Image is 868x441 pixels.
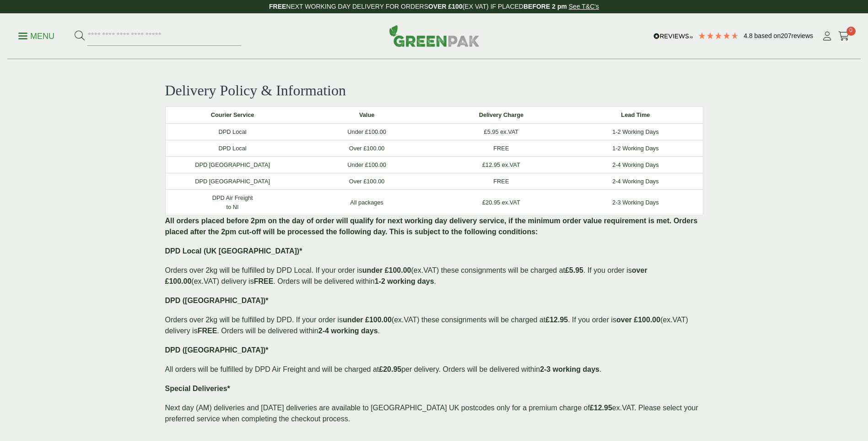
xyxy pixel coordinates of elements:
[269,3,286,10] strong: FREE
[18,31,54,40] a: Menu
[198,327,217,335] b: FREE
[300,156,434,173] td: Under £100.00
[318,327,378,335] b: 2-4 working days
[300,140,434,156] td: Over £100.00
[165,247,302,255] b: DPD Local (UK [GEOGRAPHIC_DATA])*
[569,3,599,10] a: See T&C's
[540,365,599,373] b: 2-3 working days
[568,123,703,140] td: 1-2 Working Days
[616,316,660,324] b: over £100.00
[300,173,434,190] td: Over £100.00
[165,402,703,435] p: Next day (AM) deliveries and [DATE] deliveries are available to [GEOGRAPHIC_DATA] UK postcodes on...
[165,297,269,304] b: DPD ([GEOGRAPHIC_DATA])*
[838,32,850,41] i: Cart
[165,140,300,156] td: DPD Local
[300,107,434,123] th: Value
[545,316,568,324] b: £12.95
[165,217,698,236] b: All orders placed before 2pm on the day of order will qualify for next working day delivery servi...
[379,365,401,373] b: £20.95
[165,107,300,123] th: Courier Service
[568,107,703,123] th: Lead Time
[165,265,703,287] p: Orders over 2kg will be fulfilled by DPD Local. If your order is (ex.VAT) these consignments will...
[565,266,583,274] b: £5.95
[744,32,754,39] span: 4.8
[434,107,569,123] th: Delivery Charge
[18,31,54,42] p: Menu
[590,404,612,412] strong: £12.95
[755,32,781,39] span: Based on
[821,32,833,41] i: My Account
[434,173,569,190] td: FREE
[568,140,703,156] td: 1-2 Working Days
[846,27,856,36] span: 0
[165,173,300,190] td: DPD [GEOGRAPHIC_DATA]
[165,385,230,392] b: Special Deliveries*
[434,156,569,173] td: £12.95 ex.VAT
[165,314,703,336] p: Orders over 2kg will be fulfilled by DPD. If your order is (ex.VAT) these consignments will be ch...
[653,33,693,39] img: REVIEWS.io
[781,32,791,39] span: 207
[165,123,300,140] td: DPD Local
[165,346,269,354] b: DPD ([GEOGRAPHIC_DATA])*
[300,123,434,140] td: Under £100.00
[165,156,300,173] td: DPD [GEOGRAPHIC_DATA]
[568,190,703,215] td: 2-3 Working Days
[568,156,703,173] td: 2-4 Working Days
[165,82,703,99] h2: Delivery Policy & Information
[300,190,434,215] td: All packages
[389,25,480,47] img: GreenPak Supplies
[343,316,392,324] b: under £100.00
[434,123,569,140] td: £5.95 ex.VAT
[165,266,647,285] b: over £100.00
[165,190,300,215] td: DPD Air Freight to NI
[568,173,703,190] td: 2-4 Working Days
[434,190,569,215] td: £20.95 ex.VAT
[362,266,411,274] b: under £100.00
[375,277,434,285] b: 1-2 working days
[434,140,569,156] td: FREE
[838,29,850,43] a: 0
[698,32,739,40] div: 4.79 Stars
[792,32,813,39] span: reviews
[165,364,703,375] p: All orders will be fulfilled by DPD Air Freight and will be charged at per delivery. Orders will ...
[254,277,274,285] b: FREE
[523,3,567,10] strong: BEFORE 2 pm
[428,3,463,10] strong: OVER £100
